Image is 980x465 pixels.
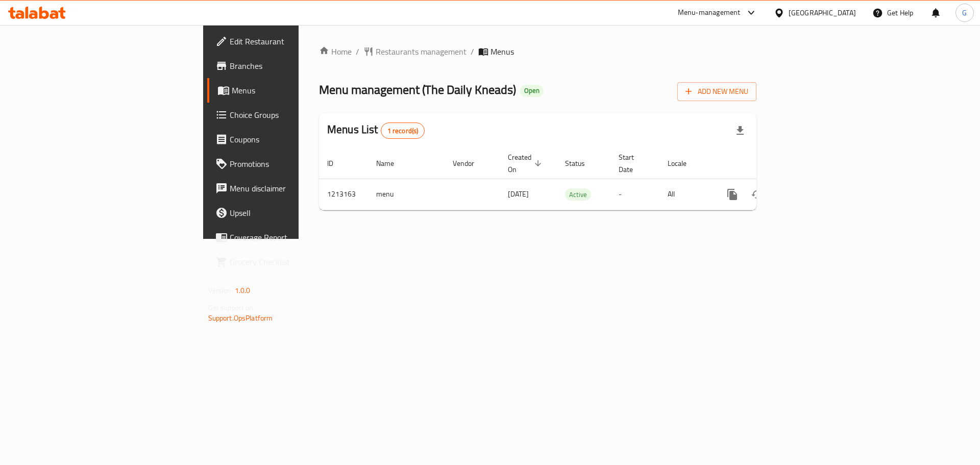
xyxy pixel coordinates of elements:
[565,189,591,201] span: Active
[207,152,367,176] a: Promotions
[363,45,467,58] a: Restaurants management
[208,284,233,297] span: Version:
[728,118,752,143] div: Export file
[376,157,407,169] span: Name
[207,176,367,201] a: Menu disclaimer
[712,148,826,179] th: Actions
[207,201,367,225] a: Upsell
[207,103,367,127] a: Choice Groups
[319,148,826,210] table: enhanced table
[230,60,359,72] span: Branches
[508,151,545,176] span: Created On
[745,182,769,207] button: Change Status
[207,54,367,78] a: Branches
[678,7,741,19] div: Menu-management
[491,45,514,58] span: Menus
[208,311,273,325] a: Support.OpsPlatform
[471,45,474,58] li: /
[230,256,359,268] span: Grocery Checklist
[668,157,700,169] span: Locale
[327,157,347,169] span: ID
[207,250,367,274] a: Grocery Checklist
[720,182,745,207] button: more
[789,7,856,18] div: [GEOGRAPHIC_DATA]
[230,158,359,170] span: Promotions
[520,86,544,95] span: Open
[381,123,425,139] div: Total records count
[230,231,359,243] span: Coverage Report
[230,207,359,219] span: Upsell
[610,179,659,210] td: -
[685,85,748,98] span: Add New Menu
[230,35,359,47] span: Edit Restaurant
[677,82,756,101] button: Add New Menu
[376,45,467,58] span: Restaurants management
[565,157,598,169] span: Status
[368,179,445,210] td: menu
[207,225,367,250] a: Coverage Report
[208,301,255,314] span: Get support on:
[520,85,544,97] div: Open
[319,45,756,58] nav: breadcrumb
[207,78,367,103] a: Menus
[619,151,647,176] span: Start Date
[962,7,967,18] span: G
[453,157,487,169] span: Vendor
[230,109,359,121] span: Choice Groups
[232,84,359,96] span: Menus
[207,127,367,152] a: Coupons
[659,179,712,210] td: All
[327,122,425,139] h2: Menus List
[508,187,529,201] span: [DATE]
[381,126,425,136] span: 1 record(s)
[230,182,359,194] span: Menu disclaimer
[230,133,359,145] span: Coupons
[235,284,251,297] span: 1.0.0
[319,78,516,101] span: Menu management ( The Daily Kneads )
[207,29,367,54] a: Edit Restaurant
